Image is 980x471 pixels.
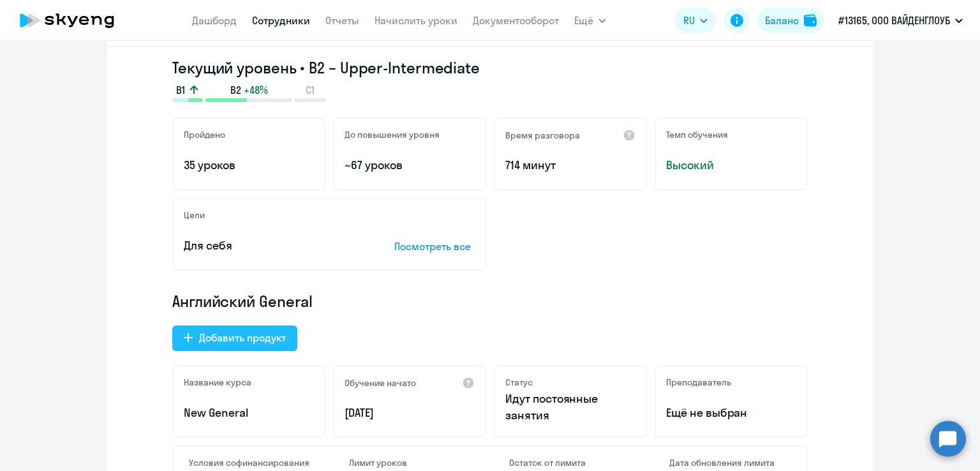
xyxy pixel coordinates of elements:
[230,83,241,97] span: B2
[345,377,416,389] h5: Обучение начато
[345,157,475,174] p: ~67 уроков
[184,129,225,140] h5: Пройдено
[473,14,559,27] a: Документооборот
[666,157,796,174] span: Высокий
[765,13,799,28] div: Баланс
[184,377,251,388] h5: Название курса
[325,14,359,27] a: Отчеты
[349,457,471,468] h4: Лимит уроков
[172,291,313,311] span: Английский General
[505,157,635,174] p: 714 минут
[509,457,631,468] h4: Остаток от лимита
[574,13,593,28] span: Ещё
[252,14,310,27] a: Сотрудники
[804,14,817,27] img: balance
[184,405,314,421] p: New General
[192,14,237,27] a: Дашборд
[838,13,950,28] p: #13165, ООО ВАЙДЕНГЛОУБ
[244,83,268,97] span: +48%
[757,8,824,33] button: Балансbalance
[306,83,315,97] span: C1
[172,57,808,78] h3: Текущий уровень • B2 – Upper-Intermediate
[184,209,205,221] h5: Цели
[505,130,580,141] h5: Время разговора
[184,157,314,174] p: 35 уроков
[199,330,286,345] div: Добавить продукт
[184,237,355,254] p: Для себя
[666,129,728,140] h5: Темп обучения
[669,457,791,468] h4: Дата обновления лимита
[375,14,457,27] a: Начислить уроки
[505,377,533,388] h5: Статус
[345,129,440,140] h5: До повышения уровня
[666,377,731,388] h5: Преподаватель
[394,239,475,254] p: Посмотреть все
[176,83,185,97] span: B1
[345,405,475,421] p: [DATE]
[832,5,969,36] button: #13165, ООО ВАЙДЕНГЛОУБ
[666,405,796,421] p: Ещё не выбран
[189,457,311,468] h4: Условия софинансирования
[505,391,635,424] p: Идут постоянные занятия
[674,8,716,33] button: RU
[172,325,297,351] button: Добавить продукт
[574,8,606,33] button: Ещё
[683,13,695,28] span: RU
